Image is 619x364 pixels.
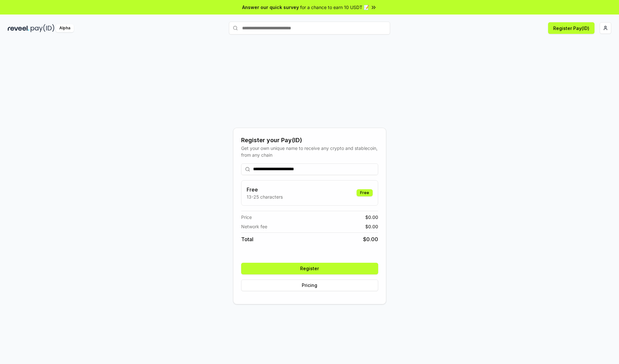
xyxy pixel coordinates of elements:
[241,136,378,145] div: Register your Pay(ID)
[241,214,252,221] span: Price
[363,235,378,243] span: $ 0.00
[357,189,373,196] div: Free
[365,214,378,221] span: $ 0.00
[241,280,378,291] button: Pricing
[241,223,267,230] span: Network fee
[241,235,253,243] span: Total
[241,263,378,274] button: Register
[56,24,74,32] div: Alpha
[241,145,378,158] div: Get your own unique name to receive any crypto and stablecoin, from any chain
[300,4,369,11] span: for a chance to earn 10 USDT 📝
[8,24,29,32] img: reveel_dark
[548,22,594,34] button: Register Pay(ID)
[365,223,378,230] span: $ 0.00
[31,24,54,32] img: pay_id
[247,186,283,193] h3: Free
[247,193,283,200] p: 13-25 characters
[242,4,299,11] span: Answer our quick survey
